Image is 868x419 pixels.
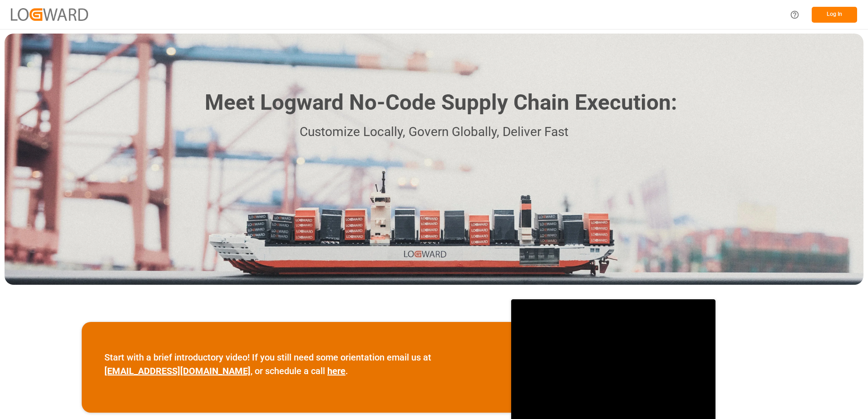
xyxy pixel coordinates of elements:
p: Start with a brief introductory video! If you still need some orientation email us at , or schedu... [104,351,488,378]
h1: Meet Logward No-Code Supply Chain Execution: [205,87,677,119]
img: Logward_new_orange.png [11,8,88,20]
a: [EMAIL_ADDRESS][DOMAIN_NAME] [104,365,251,376]
p: Customize Locally, Govern Globally, Deliver Fast [191,122,677,142]
button: Log In [812,7,857,23]
button: Help Center [784,5,805,25]
a: here [327,365,345,376]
